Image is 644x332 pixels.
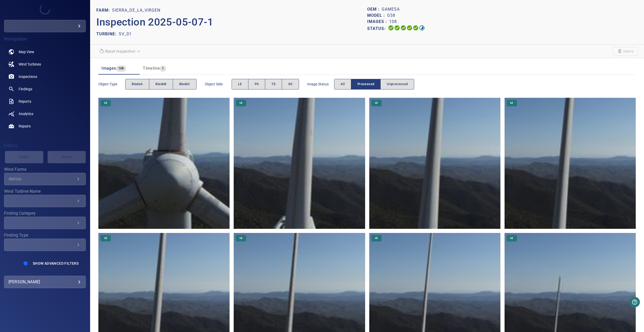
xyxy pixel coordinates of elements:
[255,81,259,87] span: PS
[4,217,86,229] div: Finding Category
[30,259,82,268] button: Show Advanced Filters
[248,79,265,90] button: PS
[334,79,351,90] button: All
[4,195,86,207] div: Wind Turbine Name
[4,239,86,251] div: Finding Type
[357,81,374,87] span: Processed
[125,79,149,90] button: bladeA
[237,236,246,240] span: LE
[4,211,86,215] label: Finding Category
[96,31,119,37] p: TURBINE:
[388,25,394,31] svg: Uploading 100%
[271,81,276,87] span: TE
[387,12,395,19] p: G58
[205,82,232,87] span: Object Side
[406,25,413,31] svg: ML Processing 100%
[96,47,143,56] div: Reset inspection
[9,176,75,181] div: Ablitas
[265,79,282,90] button: TE
[143,66,160,71] span: Timeline
[19,111,33,116] span: Analytics
[367,19,389,25] p: Images :
[4,58,86,70] a: windturbines noActive
[105,49,135,54] em: Reset inspection
[380,79,414,90] button: Unprocessed
[4,20,86,32] div: galventus
[101,66,116,71] span: Images
[367,6,382,12] p: OEM :
[119,31,132,37] p: SV_01
[179,81,190,87] span: bladeC
[4,233,86,237] label: Finding Type
[19,99,31,104] span: Reports
[4,83,86,95] a: findings noActive
[4,46,86,58] a: map noActive
[4,36,86,42] h4: Navigation
[101,101,110,105] span: LE
[367,25,388,32] p: Status:
[4,173,86,185] div: Wind Farms
[4,189,86,193] label: Wind Turbine Name
[367,12,387,19] p: Model :
[238,81,242,87] span: LE
[372,236,381,240] span: LE
[232,79,248,90] button: LE
[4,143,86,148] h4: Filters
[96,7,112,13] p: FARM:
[4,70,86,83] a: inspections noActive
[394,25,400,31] svg: Data Formatted 100%
[19,62,41,67] span: Wind Turbines
[613,47,638,56] span: Unable to delete the inspection due to its current status
[33,261,78,265] span: Show Advanced Filters
[387,81,408,87] span: Unprocessed
[4,120,86,132] a: repairs noActive
[389,19,397,25] p: 108
[507,236,516,240] span: LE
[507,101,516,105] span: LE
[132,81,143,87] span: bladeA
[341,81,345,87] span: All
[307,82,334,87] span: Image Status
[4,95,86,108] a: reports noActive
[96,47,143,56] div: Unable to reset the inspection due to its current status
[19,74,37,79] span: Inspections
[382,6,400,12] p: Gamesa
[19,124,31,129] span: Repairs
[98,82,125,87] span: Object type
[155,81,166,87] span: bladeB
[232,79,299,90] div: objectSide
[19,86,32,92] span: Findings
[4,108,86,120] a: analytics noActive
[112,7,160,13] p: Sierra_de_la_Virgen
[419,25,425,31] svg: Classification 94%
[116,66,126,71] span: 108
[101,236,110,240] span: LE
[237,101,246,105] span: LE
[351,79,381,90] button: Processed
[149,79,173,90] button: bladeB
[400,25,406,31] svg: Selecting 100%
[9,278,81,286] div: [PERSON_NAME]
[334,79,414,90] div: imageStatus
[4,167,86,172] label: Wind Farms
[125,79,197,90] div: objectType
[19,49,34,54] span: Map View
[160,66,166,71] span: 1
[413,25,419,31] svg: Matching 100%
[288,81,293,87] span: SS
[96,14,367,30] p: Inspection 2025-05-07-1
[173,79,197,90] button: bladeC
[282,79,299,90] button: SS
[372,101,381,105] span: LE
